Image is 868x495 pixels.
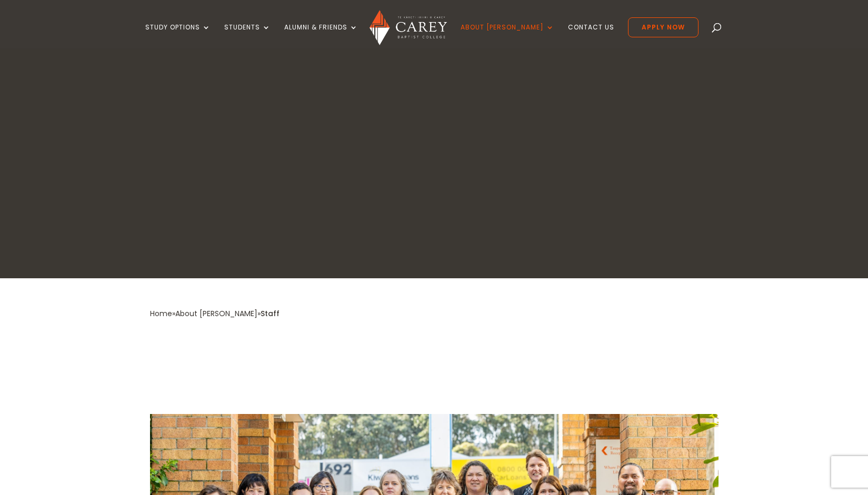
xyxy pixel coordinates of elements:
a: About [PERSON_NAME] [175,308,257,319]
a: About [PERSON_NAME] [461,24,554,48]
img: Carey Baptist College [370,10,447,45]
a: Contact Us [568,24,614,48]
a: Alumni & Friends [284,24,358,48]
a: Study Options [145,24,211,48]
a: Apply Now [628,17,699,37]
a: Students [224,24,271,48]
span: » » [150,308,280,319]
span: Staff [261,308,280,319]
a: Home [150,308,172,319]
